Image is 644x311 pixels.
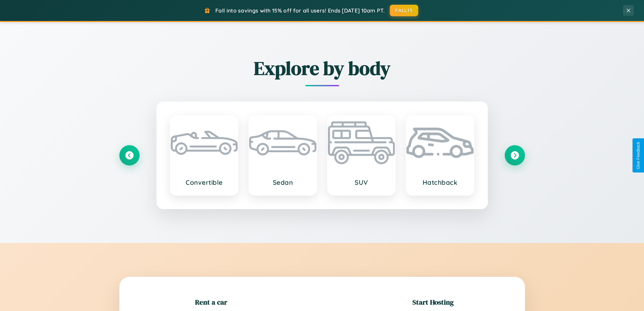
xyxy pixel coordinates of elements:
[215,7,385,14] span: Fall into savings with 15% off for all users! Ends [DATE] 10am PT.
[177,178,231,186] h3: Convertible
[119,55,525,81] h2: Explore by body
[335,178,388,186] h3: SUV
[636,142,641,169] div: Give Feedback
[390,5,418,16] button: FALL15
[195,297,227,307] h2: Rent a car
[413,178,467,186] h3: Hatchback
[412,297,454,307] h2: Start Hosting
[256,178,310,186] h3: Sedan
